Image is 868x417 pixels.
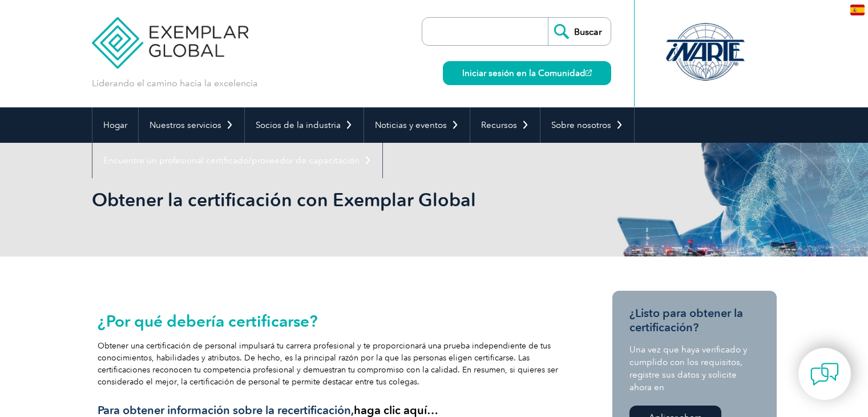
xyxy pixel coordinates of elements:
a: Recursos [470,107,540,143]
font: Obtener una certificación de personal impulsará tu carrera profesional y te proporcionará una pru... [98,341,558,387]
font: Socios de la industria [256,120,341,130]
font: Iniciar sesión en la Comunidad [462,68,586,78]
a: Encuentre un profesional certificado/proveedor de capacitación [92,143,382,178]
font: Hogar [103,120,127,130]
font: Encuentre un profesional certificado/proveedor de capacitación [103,155,360,166]
img: contact-chat.png [810,360,839,388]
a: Noticias y eventos [364,107,470,143]
a: Socios de la industria [245,107,364,143]
font: Sobre nosotros [551,120,611,130]
font: ¿Listo para obtener la certificación? [629,306,743,334]
font: Para obtener información sobre la recertificación, [98,403,354,417]
input: Buscar [548,18,611,45]
a: Nuestros servicios [139,107,244,143]
font: Recursos [481,120,517,130]
a: Iniciar sesión en la Comunidad [443,61,611,85]
a: Hogar [92,107,138,143]
font: Una vez que haya verificado y cumplido con los requisitos, registre sus datos y solicite ahora en [629,344,747,392]
font: Liderando el camino hacia la excelencia [92,78,258,89]
a: haga clic aquí… [354,403,438,417]
a: Sobre nosotros [540,107,634,143]
font: ¿Por qué debería certificarse? [98,311,318,331]
img: open_square.png [586,70,592,76]
font: Noticias y eventos [375,120,447,130]
font: Obtener la certificación con Exemplar Global [92,189,476,211]
font: Nuestros servicios [150,120,221,130]
img: es [850,5,865,15]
